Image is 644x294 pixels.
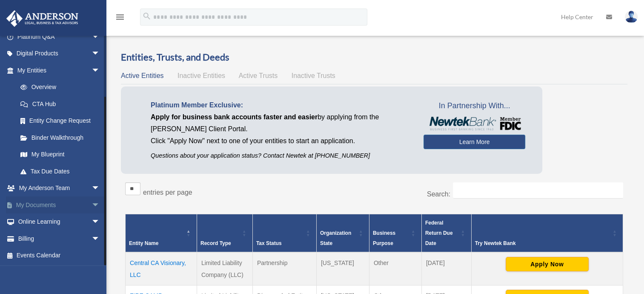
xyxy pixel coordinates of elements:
[424,99,525,113] span: In Partnership With...
[151,135,411,147] p: Click "Apply Now" next to one of your entities to start an application.
[471,214,623,252] th: Try Newtek Bank : Activate to sort
[12,95,109,112] a: CTA Hub
[12,129,109,146] a: Binder Walkthrough
[421,214,471,252] th: Federal Return Due Date: Activate to sort
[121,51,627,64] h3: Entities, Trusts, and Deeds
[151,150,411,161] p: Questions about your application status? Contact Newtek at [PHONE_NUMBER]
[115,15,125,22] a: menu
[126,252,197,285] td: Central CA Visionary, LLC
[151,113,318,121] span: Apply for business bank accounts faster and easier
[12,112,109,130] a: Entity Change Request
[316,214,369,252] th: Organization State: Activate to sort
[316,252,369,285] td: [US_STATE]
[4,10,81,27] img: Anderson Advisors Platinum Portal
[6,45,113,62] a: Digital Productsarrow_drop_down
[200,240,231,246] span: Record Type
[424,135,525,149] a: Learn More
[143,189,192,196] label: entries per page
[197,214,252,252] th: Record Type: Activate to sort
[506,257,589,271] button: Apply Now
[92,62,109,79] span: arrow_drop_down
[428,117,521,130] img: NewtekBankLogoSM.png
[92,28,109,46] span: arrow_drop_down
[320,230,351,246] span: Organization State
[197,252,252,285] td: Limited Liability Company (LLC)
[92,230,109,248] span: arrow_drop_down
[115,12,125,22] i: menu
[12,146,109,163] a: My Blueprint
[425,220,453,246] span: Federal Return Due Date
[12,79,104,96] a: Overview
[369,252,421,285] td: Other
[6,196,113,213] a: My Documentsarrow_drop_down
[151,111,411,135] p: by applying from the [PERSON_NAME] Client Portal.
[369,214,421,252] th: Business Purpose: Activate to sort
[92,45,109,63] span: arrow_drop_down
[6,62,109,79] a: My Entitiesarrow_drop_down
[6,213,113,231] a: Online Learningarrow_drop_down
[142,12,152,21] i: search
[421,252,471,285] td: [DATE]
[256,240,282,246] span: Tax Status
[475,238,610,248] div: Try Newtek Bank
[427,190,450,198] label: Search:
[6,28,113,45] a: Platinum Q&Aarrow_drop_down
[6,247,113,264] a: Events Calendar
[92,180,109,197] span: arrow_drop_down
[6,230,113,247] a: Billingarrow_drop_down
[151,99,411,111] p: Platinum Member Exclusive:
[625,11,638,23] img: User Pic
[252,252,316,285] td: Partnership
[12,163,109,180] a: Tax Due Dates
[121,72,163,79] span: Active Entities
[92,213,109,231] span: arrow_drop_down
[126,214,197,252] th: Entity Name: Activate to invert sorting
[252,214,316,252] th: Tax Status: Activate to sort
[373,230,395,246] span: Business Purpose
[92,196,109,214] span: arrow_drop_down
[292,72,335,79] span: Inactive Trusts
[239,72,278,79] span: Active Trusts
[129,240,158,246] span: Entity Name
[6,180,113,197] a: My Anderson Teamarrow_drop_down
[177,72,225,79] span: Inactive Entities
